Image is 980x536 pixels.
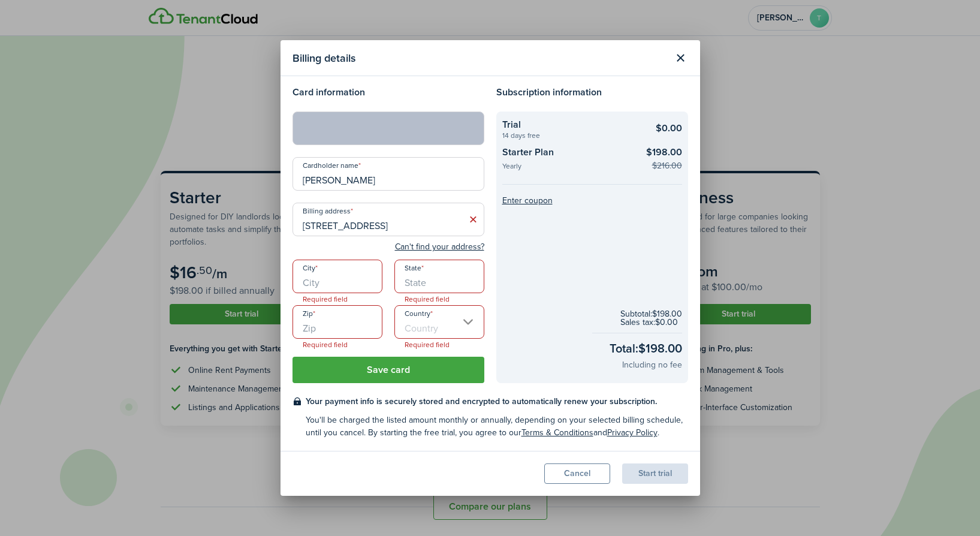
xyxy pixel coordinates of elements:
[293,46,668,70] modal-title: Billing details
[610,339,682,357] checkout-total-main: Total: $198.00
[502,132,637,139] checkout-summary-item-description: 14 days free
[620,318,682,327] checkout-subtotal-item: Sales tax: $0.00
[395,293,459,305] span: Required field
[293,357,484,383] button: Save card
[395,339,459,351] span: Required field
[656,121,682,135] checkout-summary-item-main-price: $0.00
[620,310,682,318] checkout-subtotal-item: Subtotal: $198.00
[293,85,484,100] h4: Card information
[300,123,477,134] iframe: Secure card payment input frame
[394,260,484,293] input: State
[502,197,553,205] button: Enter coupon
[306,414,688,439] checkout-terms-secondary: You'll be charged the listed amount monthly or annually, depending on your selected billing sched...
[293,339,357,351] span: Required field
[394,305,484,339] input: Country
[293,293,357,305] span: Required field
[502,118,637,132] checkout-summary-item-title: Trial
[521,426,593,439] a: Terms & Conditions
[395,241,484,253] button: Can't find your address?
[496,85,688,100] h4: Subscription information
[652,159,682,172] checkout-summary-item-old-price: $216.00
[646,145,682,159] checkout-summary-item-main-price: $198.00
[306,395,688,408] checkout-terms-main: Your payment info is securely stored and encrypted to automatically renew your subscription.
[622,359,682,371] checkout-total-secondary: Including no fee
[293,305,382,339] input: Zip
[293,260,382,293] input: City
[671,48,691,68] button: Close modal
[293,203,484,236] input: Start typing the address and then select from the dropdown
[607,426,658,439] a: Privacy Policy
[502,162,637,173] checkout-summary-item-description: Yearly
[502,145,637,162] checkout-summary-item-title: Starter Plan
[544,463,610,484] button: Cancel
